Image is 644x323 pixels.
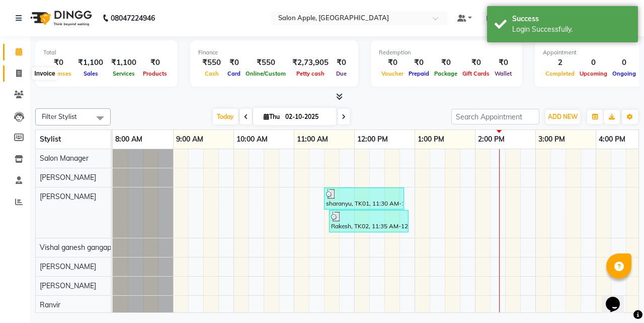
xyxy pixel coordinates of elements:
[536,132,568,147] a: 3:00 PM
[40,192,96,201] span: [PERSON_NAME]
[140,57,170,69] div: ₹0
[40,262,96,271] span: [PERSON_NAME]
[596,132,628,147] a: 4:00 PM
[577,70,610,77] span: Upcoming
[325,189,403,208] div: sharanyu, TK01, 11:30 AM-12:50 PM, Hair Cut - [DEMOGRAPHIC_DATA] (₹300),[PERSON_NAME] Styling - S...
[243,57,288,69] div: ₹550
[107,57,140,69] div: ₹1,100
[432,57,460,69] div: ₹0
[334,70,349,77] span: Due
[492,57,514,69] div: ₹0
[355,132,390,147] a: 12:00 PM
[198,57,225,69] div: ₹550
[140,70,170,77] span: Products
[213,109,238,124] span: Today
[406,70,432,77] span: Prepaid
[379,57,406,69] div: ₹0
[26,4,95,32] img: logo
[548,113,578,120] span: ADD NEW
[234,132,270,147] a: 10:00 AM
[225,57,243,69] div: ₹0
[81,70,101,77] span: Sales
[432,70,460,77] span: Package
[610,70,638,77] span: Ongoing
[406,57,432,69] div: ₹0
[40,281,96,290] span: [PERSON_NAME]
[261,113,282,120] span: Thu
[111,4,155,32] b: 08047224946
[543,70,577,77] span: Completed
[294,132,331,147] a: 11:00 AM
[43,48,170,57] div: Total
[610,57,638,69] div: 0
[288,57,333,69] div: ₹2,73,905
[43,57,74,69] div: ₹0
[174,132,206,147] a: 9:00 AM
[475,132,507,147] a: 2:00 PM
[512,24,630,35] div: Login Successfully.
[577,57,610,69] div: 0
[42,112,77,120] span: Filter Stylist
[460,57,492,69] div: ₹0
[32,68,57,80] div: Invoice
[379,48,514,57] div: Redemption
[379,70,406,77] span: Voucher
[333,57,350,69] div: ₹0
[40,135,61,144] span: Stylist
[282,109,333,124] input: 2025-10-02
[40,300,60,309] span: Ranvir
[492,70,514,77] span: Wallet
[113,132,145,147] a: 8:00 AM
[74,57,107,69] div: ₹1,100
[40,173,96,182] span: [PERSON_NAME]
[512,14,630,24] div: Success
[545,110,580,124] button: ADD NEW
[110,70,137,77] span: Services
[198,48,350,57] div: Finance
[602,283,634,313] iframe: chat widget
[40,243,122,252] span: Vishal ganesh gangapure
[415,132,447,147] a: 1:00 PM
[225,70,243,77] span: Card
[460,70,492,77] span: Gift Cards
[40,154,89,163] span: Salon Manager
[294,70,327,77] span: Petty cash
[202,70,221,77] span: Cash
[543,57,577,69] div: 2
[330,212,408,231] div: Rakesh, TK02, 11:35 AM-12:55 PM, Hair Cut - [DEMOGRAPHIC_DATA] (₹300),[PERSON_NAME] Styling - Sha...
[451,109,539,124] input: Search Appointment
[243,70,288,77] span: Online/Custom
